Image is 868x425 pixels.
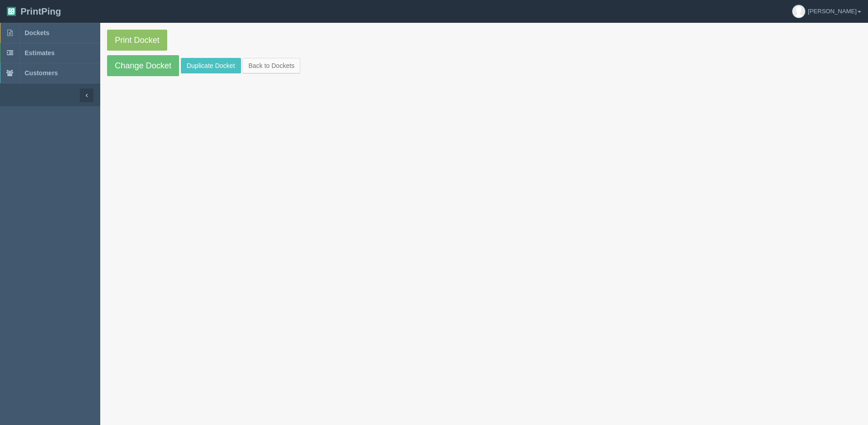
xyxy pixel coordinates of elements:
a: Print Docket [107,30,167,51]
a: Duplicate Docket [181,58,241,73]
span: Estimates [25,49,55,57]
a: Back to Dockets [242,58,300,73]
span: Customers [25,69,58,77]
span: Dockets [25,29,49,36]
img: avatar_default-7531ab5dedf162e01f1e0bb0964e6a185e93c5c22dfe317fb01d7f8cd2b1632c.jpg [792,5,805,18]
img: logo-3e63b451c926e2ac314895c53de4908e5d424f24456219fb08d385ab2e579770.png [7,7,16,16]
a: Change Docket [107,55,179,76]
